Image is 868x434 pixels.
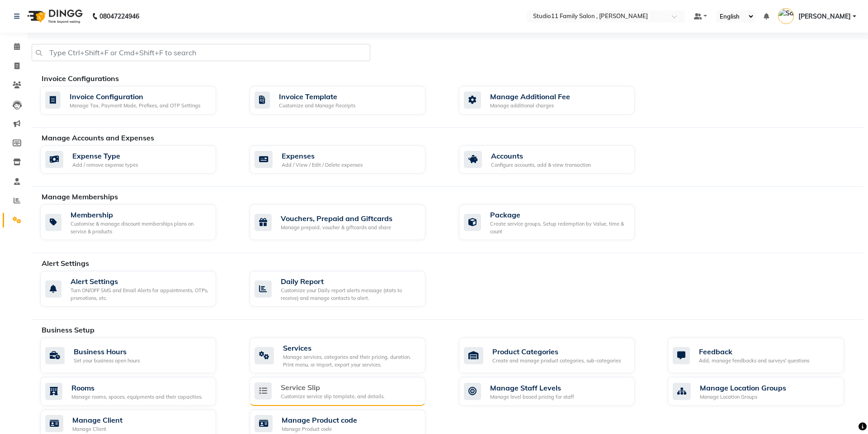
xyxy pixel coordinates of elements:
div: Add / remove expense types [72,161,138,169]
div: Service Slip [281,382,385,393]
div: Configure accounts, add & view transaction [491,161,591,169]
a: Alert SettingsTurn ON/OFF SMS and Email Alerts for appointments, OTPs, promotions, etc. [40,271,236,307]
a: Product CategoriesCreate and manage product categories, sub-categories [459,338,655,373]
div: Create service groups, Setup redemption by Value, time & count [490,220,627,235]
div: Expenses [282,150,363,161]
div: Manage Client [72,425,123,433]
div: Manage Staff Levels [490,382,574,393]
div: Customize service slip template, and details. [281,393,385,400]
a: ExpensesAdd / View / Edit / Delete expenses [250,145,445,174]
div: Turn ON/OFF SMS and Email Alerts for appointments, OTPs, promotions, etc. [71,287,209,302]
div: Invoice Configuration [70,91,200,102]
div: Business Hours [74,346,140,357]
a: Manage Staff LevelsManage level based pricing for staff [459,377,655,406]
div: Manage Tax, Payment Mode, Prefixes, and OTP Settings [70,102,200,110]
a: Invoice TemplateCustomize and Manage Receipts [250,86,445,115]
b: 08047224946 [99,4,139,29]
div: Add / View / Edit / Delete expenses [282,161,363,169]
div: Invoice Template [279,91,355,102]
a: RoomsManage rooms, spaces, equipments and their capacities. [40,377,236,406]
a: PackageCreate service groups, Setup redemption by Value, time & count [459,204,655,240]
div: Manage Location Groups [700,393,786,401]
div: Manage services, categories and their pricing, duration. Print menu, or import, export your servi... [283,353,418,368]
div: Manage Product code [282,425,357,433]
div: Manage Location Groups [700,382,786,393]
a: Invoice ConfigurationManage Tax, Payment Mode, Prefixes, and OTP Settings [40,86,236,115]
div: Set your business open hours [74,357,140,365]
div: Manage prepaid, voucher & giftcards and share [281,224,392,231]
a: AccountsConfigure accounts, add & view transaction [459,145,655,174]
div: Services [283,342,418,353]
div: Manage Client [72,415,123,425]
a: Manage Location GroupsManage Location Groups [668,377,863,406]
input: Type Ctrl+Shift+F or Cmd+Shift+F to search [32,44,370,61]
div: Expense Type [72,150,138,161]
a: Expense TypeAdd / remove expense types [40,145,236,174]
a: ServicesManage services, categories and their pricing, duration. Print menu, or import, export yo... [250,338,445,373]
div: Alert Settings [71,276,209,287]
div: Product Categories [492,346,621,357]
div: Manage additional charges [490,102,570,110]
a: MembershipCustomise & manage discount memberships plans on service & products [40,204,236,240]
a: Daily ReportCustomize your Daily report alerts message (stats to receive) and manage contacts to ... [250,271,445,307]
span: [PERSON_NAME] [798,12,851,21]
div: Manage rooms, spaces, equipments and their capacities. [71,393,203,401]
div: Customize and Manage Receipts [279,102,355,110]
div: Package [490,209,627,220]
div: Create and manage product categories, sub-categories [492,357,621,365]
div: Manage Additional Fee [490,91,570,102]
div: Rooms [71,382,203,393]
a: FeedbackAdd, manage feedbacks and surveys' questions [668,338,863,373]
div: Customize your Daily report alerts message (stats to receive) and manage contacts to alert. [281,287,418,302]
a: Business HoursSet your business open hours [40,338,236,373]
a: Manage Additional FeeManage additional charges [459,86,655,115]
div: Membership [71,209,209,220]
a: Vouchers, Prepaid and GiftcardsManage prepaid, voucher & giftcards and share [250,204,445,240]
div: Vouchers, Prepaid and Giftcards [281,213,392,224]
a: Service SlipCustomize service slip template, and details. [250,377,445,406]
div: Accounts [491,150,591,161]
div: Customise & manage discount memberships plans on service & products [71,220,209,235]
img: logo [23,4,85,29]
div: Daily Report [281,276,418,287]
div: Manage level based pricing for staff [490,393,574,401]
img: Satya Kalagara [778,8,794,24]
div: Feedback [699,346,809,357]
div: Manage Product code [282,415,357,425]
div: Add, manage feedbacks and surveys' questions [699,357,809,365]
